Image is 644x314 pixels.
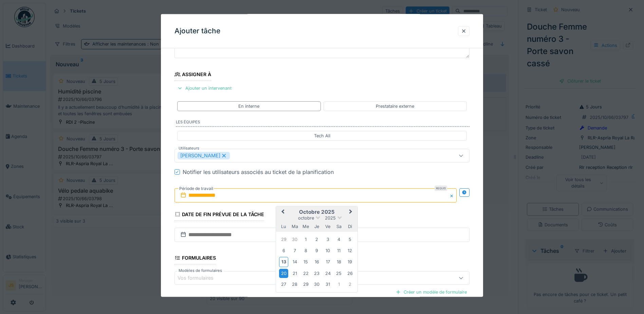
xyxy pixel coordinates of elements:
[312,280,321,289] div: Choose jeudi 30 octobre 2025
[290,222,299,231] div: mardi
[290,235,299,244] div: Choose mardi 30 septembre 2025
[279,268,288,278] div: Choose lundi 20 octobre 2025
[301,257,310,266] div: Choose mercredi 15 octobre 2025
[345,268,354,278] div: Choose dimanche 26 octobre 2025
[323,222,332,231] div: vendredi
[176,119,470,126] label: Les équipes
[393,287,470,297] div: Créer un modèle de formulaire
[449,188,457,202] button: Close
[279,246,288,255] div: Choose lundi 6 octobre 2025
[290,280,299,289] div: Choose mardi 28 octobre 2025
[323,246,332,255] div: Choose vendredi 10 octobre 2025
[301,222,310,231] div: mercredi
[174,27,220,35] h3: Ajouter tâche
[301,246,310,255] div: Choose mercredi 8 octobre 2025
[334,222,344,231] div: samedi
[177,268,223,274] label: Modèles de formulaires
[435,185,447,191] div: Requis
[174,69,211,81] div: Assigner à
[279,235,288,244] div: Choose lundi 29 septembre 2025
[276,209,357,215] h2: octobre 2025
[345,257,354,266] div: Choose dimanche 19 octobre 2025
[345,222,354,231] div: dimanche
[279,257,288,267] div: Choose lundi 13 octobre 2025
[290,246,299,255] div: Choose mardi 7 octobre 2025
[178,274,223,282] div: Vos formulaires
[278,234,355,290] div: Month octobre, 2025
[277,207,288,217] button: Previous Month
[290,268,299,278] div: Choose mardi 21 octobre 2025
[179,185,214,192] label: Période de travail
[323,268,332,278] div: Choose vendredi 24 octobre 2025
[346,207,357,217] button: Next Month
[301,268,310,278] div: Choose mercredi 22 octobre 2025
[301,280,310,289] div: Choose mercredi 29 octobre 2025
[238,103,259,109] div: En interne
[325,215,336,220] span: 2025
[279,222,288,231] div: lundi
[345,235,354,244] div: Choose dimanche 5 octobre 2025
[334,280,344,289] div: Choose samedi 1 novembre 2025
[334,268,344,278] div: Choose samedi 25 octobre 2025
[334,257,344,266] div: Choose samedi 18 octobre 2025
[279,280,288,289] div: Choose lundi 27 octobre 2025
[376,103,414,109] div: Prestataire externe
[345,280,354,289] div: Choose dimanche 2 novembre 2025
[345,246,354,255] div: Choose dimanche 12 octobre 2025
[312,257,321,266] div: Choose jeudi 16 octobre 2025
[301,235,310,244] div: Choose mercredi 1 octobre 2025
[312,222,321,231] div: jeudi
[177,145,201,151] label: Utilisateurs
[312,246,321,255] div: Choose jeudi 9 octobre 2025
[290,257,299,266] div: Choose mardi 14 octobre 2025
[174,252,216,264] div: Formulaires
[312,268,321,278] div: Choose jeudi 23 octobre 2025
[178,152,230,159] div: [PERSON_NAME]
[334,235,344,244] div: Choose samedi 4 octobre 2025
[314,132,330,139] div: Tech All
[323,235,332,244] div: Choose vendredi 3 octobre 2025
[174,84,234,93] div: Ajouter un intervenant
[183,168,334,176] div: Notifier les utilisateurs associés au ticket de la planification
[323,280,332,289] div: Choose vendredi 31 octobre 2025
[174,209,264,221] div: Date de fin prévue de la tâche
[334,246,344,255] div: Choose samedi 11 octobre 2025
[323,257,332,266] div: Choose vendredi 17 octobre 2025
[298,215,314,220] span: octobre
[312,235,321,244] div: Choose jeudi 2 octobre 2025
